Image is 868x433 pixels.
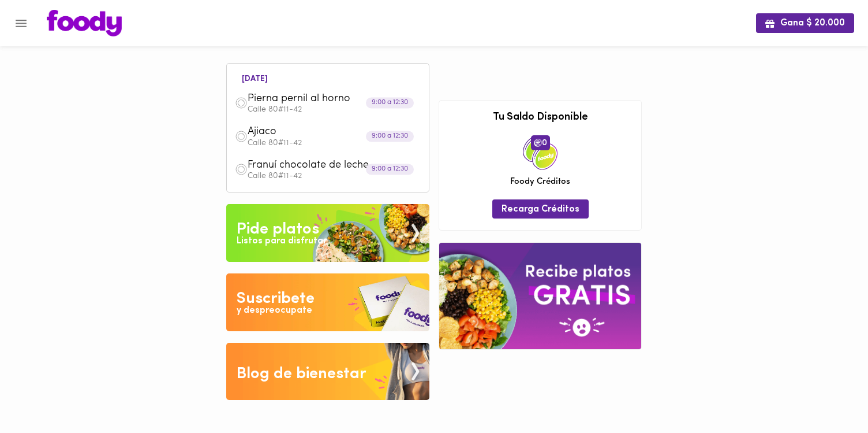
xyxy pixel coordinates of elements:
div: 9:00 a 12:30 [366,98,414,109]
img: dish.png [235,130,248,143]
div: 9:00 a 12:30 [366,164,414,175]
button: Menu [7,9,35,38]
img: dish.png [235,163,248,176]
button: Gana $ 20.000 [756,13,854,32]
p: Calle 80#11-42 [248,139,421,147]
div: Pide platos [237,218,319,241]
img: logo.png [47,10,122,36]
div: Blog de bienestar [237,362,366,386]
h3: Tu Saldo Disponible [448,112,633,124]
img: Blog de bienestar [226,343,429,401]
img: Disfruta bajar de peso [226,273,429,331]
span: Pierna pernil al horno [248,92,380,106]
img: credits-package.png [523,135,558,170]
span: Franuí chocolate de leche [248,159,380,172]
img: dish.png [235,97,248,109]
p: Calle 80#11-42 [248,172,421,180]
div: 9:00 a 12:30 [366,131,414,142]
div: Suscribete [237,287,315,310]
div: Listos para disfrutar [237,235,327,248]
img: foody-creditos.png [534,139,542,147]
span: Recarga Créditos [502,204,579,215]
p: Calle 80#11-42 [248,106,421,114]
button: Recarga Créditos [492,199,589,219]
span: Ajiaco [248,125,380,139]
div: y despreocupate [237,304,312,317]
img: Pide un Platos [226,204,429,262]
img: referral-banner.png [439,243,641,349]
li: [DATE] [233,72,277,83]
span: Gana $ 20.000 [765,18,845,29]
span: 0 [531,135,550,150]
span: Foody Créditos [510,176,570,188]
